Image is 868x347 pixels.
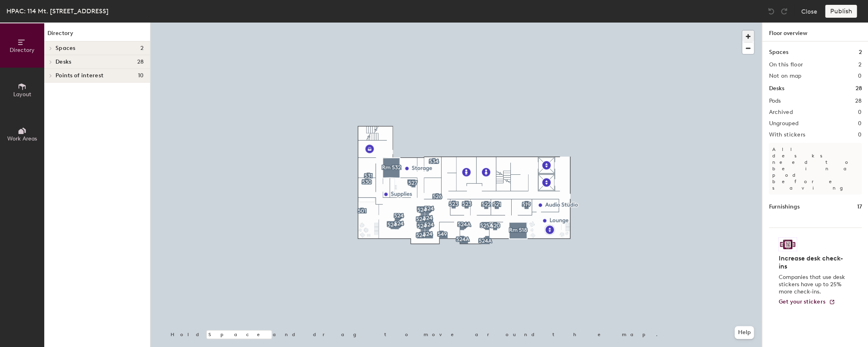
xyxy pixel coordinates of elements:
a: Get your stickers [778,299,835,306]
h2: 0 [858,73,862,79]
h1: Floor overview [762,23,868,41]
h2: 28 [855,98,862,104]
button: Close [801,5,817,18]
span: Get your stickers [778,298,825,305]
h2: Pods [769,98,781,104]
p: All desks need to be in a pod before saving [769,143,862,194]
span: Layout [13,91,31,98]
h1: Spaces [769,48,788,57]
h2: 2 [858,62,862,68]
span: Work Areas [7,135,37,142]
h1: 2 [858,48,862,57]
h2: Archived [769,109,792,116]
span: Directory [10,47,35,54]
span: Points of interest [56,72,103,79]
h2: 0 [858,132,862,138]
h1: Desks [769,84,784,93]
h2: With stickers [769,132,805,138]
h1: Directory [44,29,150,41]
img: Redo [780,7,788,15]
h2: Not on map [769,73,801,79]
h2: Ungrouped [769,120,798,127]
div: HPAC: 114 Mt. [STREET_ADDRESS] [6,6,109,16]
button: Help [734,326,754,339]
span: Desks [56,59,71,65]
h4: Increase desk check-ins [778,254,847,271]
h1: Furnishings [769,202,799,211]
h2: 0 [858,109,862,116]
img: Sticker logo [778,238,797,251]
span: 28 [137,59,144,65]
h1: 28 [855,84,862,93]
h1: 17 [857,202,862,211]
p: Companies that use desk stickers have up to 25% more check-ins. [778,274,847,295]
h2: 0 [858,120,862,127]
img: Undo [767,7,775,15]
span: 10 [138,72,144,79]
h2: On this floor [769,62,803,68]
span: 2 [140,45,144,52]
span: Spaces [56,45,76,52]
